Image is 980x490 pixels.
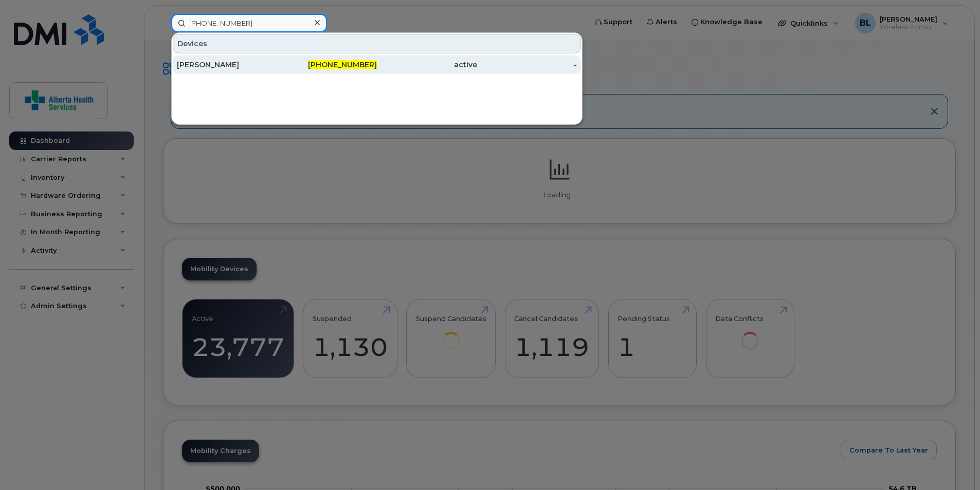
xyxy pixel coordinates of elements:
div: active [377,60,477,70]
span: [PHONE_NUMBER] [308,60,377,69]
a: [PERSON_NAME][PHONE_NUMBER]active- [173,55,581,74]
div: - [477,60,577,70]
div: Devices [173,34,581,53]
div: [PERSON_NAME] [177,60,277,70]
